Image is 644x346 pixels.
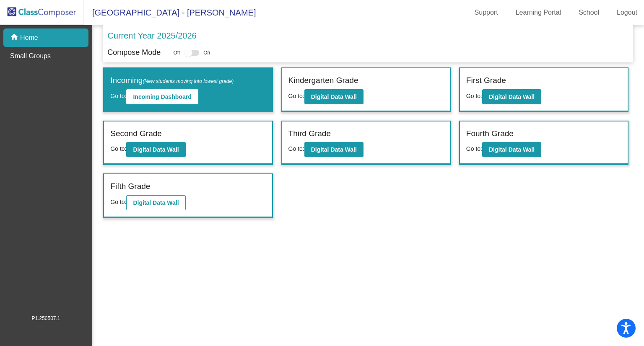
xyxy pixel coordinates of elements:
p: Compose Mode [107,47,161,58]
span: Off [173,49,180,57]
p: Home [20,33,38,43]
span: Go to: [110,145,126,152]
button: Digital Data Wall [482,142,541,157]
label: Fourth Grade [466,128,514,140]
b: Digital Data Wall [489,93,535,100]
a: Learning Portal [509,6,568,19]
b: Incoming Dashboard [133,93,191,100]
label: Incoming [110,75,234,87]
label: Kindergarten Grade [288,75,358,87]
a: School [572,6,606,19]
button: Incoming Dashboard [126,89,198,104]
b: Digital Data Wall [489,146,535,153]
span: [GEOGRAPHIC_DATA] - [PERSON_NAME] [84,6,256,19]
span: Go to: [466,93,482,99]
label: First Grade [466,75,506,87]
p: Current Year 2025/2026 [107,29,196,42]
button: Digital Data Wall [126,142,185,157]
mat-icon: home [10,33,20,43]
b: Digital Data Wall [133,146,179,153]
span: (New students moving into lowest grade) [143,78,234,84]
span: Go to: [288,145,304,152]
button: Digital Data Wall [482,89,541,104]
b: Digital Data Wall [311,146,357,153]
b: Digital Data Wall [133,199,179,206]
button: Digital Data Wall [304,89,364,104]
span: On [203,49,210,57]
b: Digital Data Wall [311,93,357,100]
p: Small Groups [10,51,51,61]
span: Go to: [110,93,126,99]
button: Digital Data Wall [126,195,185,210]
label: Fifth Grade [110,181,150,193]
label: Third Grade [288,128,331,140]
a: Logout [610,6,644,19]
button: Digital Data Wall [304,142,364,157]
label: Second Grade [110,128,162,140]
span: Go to: [466,145,482,152]
span: Go to: [110,199,126,205]
span: Go to: [288,93,304,99]
a: Support [468,6,505,19]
